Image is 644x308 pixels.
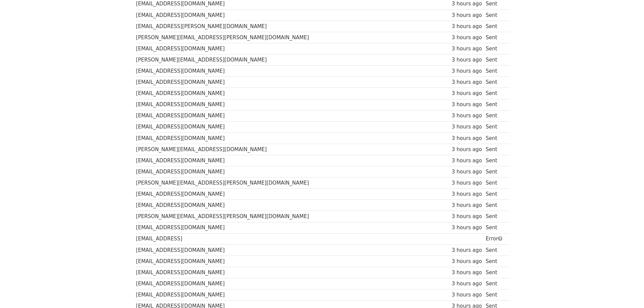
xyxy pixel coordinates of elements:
[452,202,482,209] div: 3 hours ago
[452,135,482,142] div: 3 hours ago
[135,256,357,267] td: [EMAIL_ADDRESS][DOMAIN_NAME]
[484,66,506,77] td: Sent
[452,213,482,220] div: 3 hours ago
[135,211,357,222] td: [PERSON_NAME][EMAIL_ADDRESS][PERSON_NAME][DOMAIN_NAME]
[452,157,482,165] div: 3 hours ago
[135,99,357,110] td: [EMAIL_ADDRESS][DOMAIN_NAME]
[135,189,357,200] td: [EMAIL_ADDRESS][DOMAIN_NAME]
[135,133,357,144] td: [EMAIL_ADDRESS][DOMAIN_NAME]
[452,246,482,254] div: 3 hours ago
[484,32,506,43] td: Sent
[452,78,482,86] div: 3 hours ago
[452,179,482,187] div: 3 hours ago
[135,155,357,166] td: [EMAIL_ADDRESS][DOMAIN_NAME]
[452,280,482,288] div: 3 hours ago
[452,146,482,153] div: 3 hours ago
[452,224,482,232] div: 3 hours ago
[484,177,506,189] td: Sent
[484,9,506,21] td: Sent
[135,222,357,233] td: [EMAIL_ADDRESS][DOMAIN_NAME]
[452,11,482,19] div: 3 hours ago
[135,278,357,289] td: [EMAIL_ADDRESS][DOMAIN_NAME]
[484,43,506,54] td: Sent
[452,269,482,277] div: 3 hours ago
[135,9,357,21] td: [EMAIL_ADDRESS][DOMAIN_NAME]
[135,66,357,77] td: [EMAIL_ADDRESS][DOMAIN_NAME]
[484,88,506,99] td: Sent
[484,189,506,200] td: Sent
[484,211,506,222] td: Sent
[135,177,357,189] td: [PERSON_NAME][EMAIL_ADDRESS][PERSON_NAME][DOMAIN_NAME]
[135,267,357,278] td: [EMAIL_ADDRESS][DOMAIN_NAME]
[484,21,506,32] td: Sent
[135,200,357,211] td: [EMAIL_ADDRESS][DOMAIN_NAME]
[484,289,506,301] td: Sent
[135,166,357,177] td: [EMAIL_ADDRESS][DOMAIN_NAME]
[452,168,482,176] div: 3 hours ago
[452,112,482,120] div: 3 hours ago
[135,144,357,155] td: [PERSON_NAME][EMAIL_ADDRESS][DOMAIN_NAME]
[135,21,357,32] td: [EMAIL_ADDRESS][PERSON_NAME][DOMAIN_NAME]
[452,67,482,75] div: 3 hours ago
[484,244,506,256] td: Sent
[484,278,506,289] td: Sent
[484,54,506,66] td: Sent
[452,34,482,42] div: 3 hours ago
[484,144,506,155] td: Sent
[135,32,357,43] td: [PERSON_NAME][EMAIL_ADDRESS][PERSON_NAME][DOMAIN_NAME]
[135,77,357,88] td: [EMAIL_ADDRESS][DOMAIN_NAME]
[135,88,357,99] td: [EMAIL_ADDRESS][DOMAIN_NAME]
[484,200,506,211] td: Sent
[484,133,506,144] td: Sent
[452,23,482,30] div: 3 hours ago
[135,244,357,256] td: [EMAIL_ADDRESS][DOMAIN_NAME]
[484,99,506,110] td: Sent
[484,121,506,133] td: Sent
[452,90,482,97] div: 3 hours ago
[484,256,506,267] td: Sent
[452,56,482,64] div: 3 hours ago
[452,123,482,131] div: 3 hours ago
[452,101,482,109] div: 3 hours ago
[484,222,506,233] td: Sent
[484,267,506,278] td: Sent
[484,166,506,177] td: Sent
[610,276,644,308] iframe: Chat Widget
[484,110,506,121] td: Sent
[135,110,357,121] td: [EMAIL_ADDRESS][DOMAIN_NAME]
[135,43,357,54] td: [EMAIL_ADDRESS][DOMAIN_NAME]
[135,233,357,244] td: [EMAIL_ADDRESS]
[484,155,506,166] td: Sent
[452,45,482,53] div: 3 hours ago
[484,77,506,88] td: Sent
[452,258,482,265] div: 3 hours ago
[135,289,357,301] td: [EMAIL_ADDRESS][DOMAIN_NAME]
[135,121,357,133] td: [EMAIL_ADDRESS][DOMAIN_NAME]
[452,291,482,299] div: 3 hours ago
[484,233,506,244] td: Error
[452,190,482,198] div: 3 hours ago
[135,54,357,66] td: [PERSON_NAME][EMAIL_ADDRESS][DOMAIN_NAME]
